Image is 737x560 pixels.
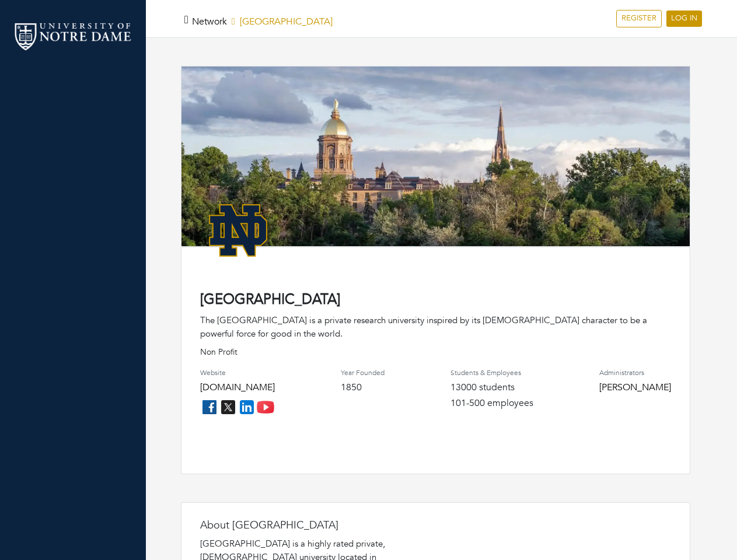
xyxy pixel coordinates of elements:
[599,369,671,377] h4: Administrators
[599,381,671,394] a: [PERSON_NAME]
[219,398,237,416] img: twitter_icon-7d0bafdc4ccc1285aa2013833b377ca91d92330db209b8298ca96278571368c9.png
[200,369,275,377] h4: Website
[200,381,275,394] a: [DOMAIN_NAME]
[200,398,219,416] img: facebook_icon-256f8dfc8812ddc1b8eade64b8eafd8a868ed32f90a8d2bb44f507e1979dbc24.png
[200,292,671,309] h4: [GEOGRAPHIC_DATA]
[341,369,385,377] h4: Year Founded
[200,519,434,532] h4: About [GEOGRAPHIC_DATA]
[192,15,227,28] a: Network
[12,20,134,52] img: nd_logo.png
[200,346,671,358] p: Non Profit
[181,66,690,261] img: rare_disease_hero-1920%20copy.png
[450,382,533,393] h4: 13000 students
[616,10,662,27] a: REGISTER
[192,16,333,27] h5: [GEOGRAPHIC_DATA]
[256,398,275,416] img: youtube_icon-fc3c61c8c22f3cdcae68f2f17984f5f016928f0ca0694dd5da90beefb88aa45e.png
[200,314,671,340] div: The [GEOGRAPHIC_DATA] is a private research university inspired by its [DEMOGRAPHIC_DATA] charact...
[200,192,276,268] img: NotreDame_Logo.png
[341,382,385,393] h4: 1850
[450,398,533,409] h4: 101-500 employees
[666,10,702,27] a: LOG IN
[450,369,533,377] h4: Students & Employees
[237,398,256,416] img: linkedin_icon-84db3ca265f4ac0988026744a78baded5d6ee8239146f80404fb69c9eee6e8e7.png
